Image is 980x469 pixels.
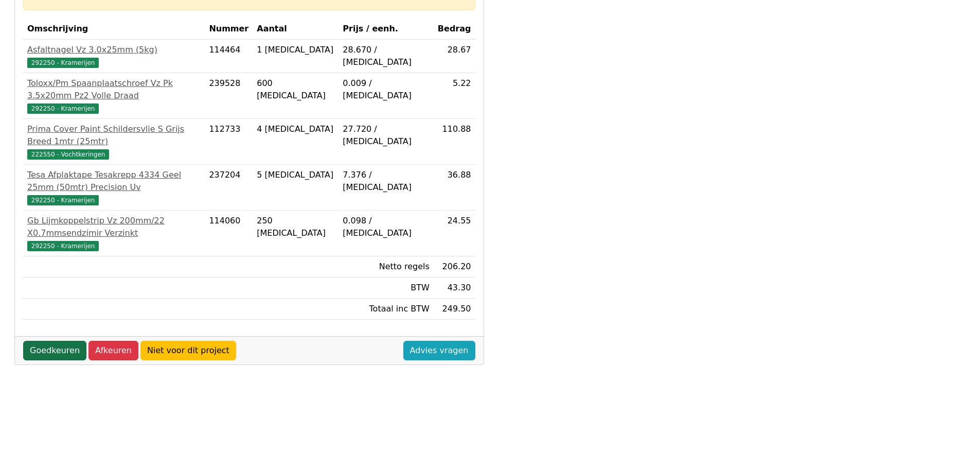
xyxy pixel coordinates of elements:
[253,19,338,40] th: Aantal
[257,215,334,239] div: 250 [MEDICAL_DATA]
[140,341,236,360] a: Niet voor dit project
[205,119,253,165] td: 112733
[205,40,253,73] td: 114464
[27,123,201,148] div: Prima Cover Paint Schildersvlie S Grijs Breed 1mtr (25mtr)
[434,211,475,256] td: 24.55
[27,44,201,56] div: Asfaltnagel Vz 3.0x25mm (5kg)
[434,299,475,320] td: 249.50
[343,215,430,239] div: 0.098 / [MEDICAL_DATA]
[257,169,334,181] div: 5 [MEDICAL_DATA]
[27,103,99,114] span: 292250 - Kramerijen
[434,119,475,165] td: 110.88
[205,211,253,256] td: 114060
[257,77,334,102] div: 600 [MEDICAL_DATA]
[434,277,475,299] td: 43.30
[205,165,253,211] td: 237204
[23,341,86,360] a: Goedkeuren
[27,58,99,68] span: 292250 - Kramerijen
[27,77,201,114] a: Toloxx/Pm Spaanplaatschroef Vz Pk 3.5x20mm Pz2 Volle Draad292250 - Kramerijen
[23,19,205,40] th: Omschrijving
[88,341,138,360] a: Afkeuren
[257,44,334,56] div: 1 [MEDICAL_DATA]
[434,73,475,119] td: 5.22
[27,123,201,160] a: Prima Cover Paint Schildersvlie S Grijs Breed 1mtr (25mtr)222550 - Vochtkeringen
[205,19,253,40] th: Nummer
[27,149,109,160] span: 222550 - Vochtkeringen
[205,73,253,119] td: 239528
[27,215,201,239] div: Gb Lijmkoppelstrip Vz 200mm/22 X0.7mmsendzimir Verzinkt
[27,195,99,205] span: 292250 - Kramerijen
[434,19,475,40] th: Bedrag
[343,44,430,68] div: 28.670 / [MEDICAL_DATA]
[403,341,475,360] a: Advies vragen
[343,77,430,102] div: 0.009 / [MEDICAL_DATA]
[434,40,475,73] td: 28.67
[27,169,201,206] a: Tesa Afplaktape Tesakrepp 4334 Geel 25mm (50mtr) Precision Uv292250 - Kramerijen
[257,123,334,135] div: 4 [MEDICAL_DATA]
[27,169,201,194] div: Tesa Afplaktape Tesakrepp 4334 Geel 25mm (50mtr) Precision Uv
[343,123,430,148] div: 27.720 / [MEDICAL_DATA]
[338,19,434,40] th: Prijs / eenh.
[434,165,475,211] td: 36.88
[27,44,201,68] a: Asfaltnagel Vz 3.0x25mm (5kg)292250 - Kramerijen
[27,241,99,251] span: 292250 - Kramerijen
[27,215,201,252] a: Gb Lijmkoppelstrip Vz 200mm/22 X0.7mmsendzimir Verzinkt292250 - Kramerijen
[434,256,475,277] td: 206.20
[338,299,434,320] td: Totaal inc BTW
[338,256,434,277] td: Netto regels
[27,77,201,102] div: Toloxx/Pm Spaanplaatschroef Vz Pk 3.5x20mm Pz2 Volle Draad
[343,169,430,194] div: 7.376 / [MEDICAL_DATA]
[338,277,434,299] td: BTW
